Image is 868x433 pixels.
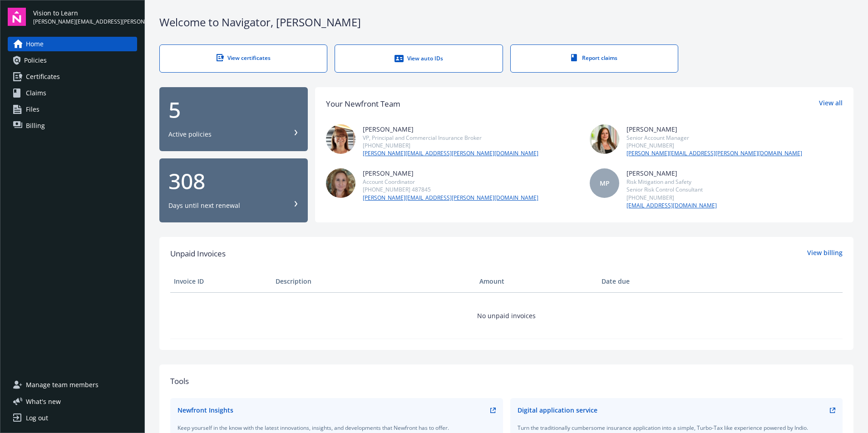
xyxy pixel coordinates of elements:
div: Keep yourself in the know with the latest innovations, insights, and developments that Newfront h... [178,424,496,432]
div: Senior Risk Control Consultant [626,186,717,193]
button: Vision to Learn[PERSON_NAME][EMAIL_ADDRESS][PERSON_NAME][DOMAIN_NAME] [33,8,137,26]
div: Senior Account Manager [626,134,802,142]
div: [PHONE_NUMBER] 487845 [363,186,538,193]
a: View auto IDs [335,44,503,73]
span: Manage team members [26,378,99,392]
img: photo [326,124,355,154]
span: Billing [26,118,45,133]
div: [PERSON_NAME] [363,124,538,134]
div: [PERSON_NAME] [626,168,717,178]
div: [PERSON_NAME] [626,124,802,134]
span: Certificates [26,69,60,84]
span: Unpaid Invoices [170,248,226,260]
div: 5 [168,99,299,121]
span: MP [600,178,610,188]
div: [PHONE_NUMBER] [626,142,802,149]
a: [PERSON_NAME][EMAIL_ADDRESS][PERSON_NAME][DOMAIN_NAME] [363,194,538,202]
div: Digital application service [518,405,597,415]
a: View billing [807,248,843,260]
div: Account Coordinator [363,178,538,186]
div: Log out [26,411,48,425]
a: Home [8,37,137,51]
a: [EMAIL_ADDRESS][DOMAIN_NAME] [626,202,717,210]
div: [PERSON_NAME] [363,168,538,178]
div: VP, Principal and Commercial Insurance Broker [363,134,538,142]
a: Policies [8,53,137,68]
a: Claims [8,86,137,100]
a: Billing [8,118,137,133]
div: Welcome to Navigator , [PERSON_NAME] [159,15,853,30]
div: Risk Mitigation and Safety [626,178,717,186]
span: Vision to Learn [33,8,137,18]
span: Policies [24,53,47,68]
a: Report claims [510,44,678,73]
th: Amount [476,271,598,292]
div: Newfront Insights [178,405,233,415]
button: What's new [8,397,75,406]
span: Home [26,37,44,51]
a: Certificates [8,69,137,84]
div: View auto IDs [353,54,484,63]
span: What ' s new [26,397,61,406]
div: [PHONE_NUMBER] [363,142,538,149]
span: Claims [26,86,46,100]
div: Tools [170,375,843,387]
th: Date due [598,271,700,292]
div: Active policies [168,130,212,139]
button: 5Active policies [159,87,308,151]
th: Invoice ID [170,271,272,292]
th: Description [272,271,476,292]
span: [PERSON_NAME][EMAIL_ADDRESS][PERSON_NAME][DOMAIN_NAME] [33,18,137,26]
div: View certificates [178,54,309,62]
a: Files [8,102,137,117]
div: Days until next renewal [168,201,240,210]
div: Your Newfront Team [326,98,400,110]
td: No unpaid invoices [170,292,843,339]
button: 308Days until next renewal [159,158,308,222]
a: View certificates [159,44,327,73]
div: [PHONE_NUMBER] [626,194,717,202]
div: Report claims [529,54,660,62]
a: [PERSON_NAME][EMAIL_ADDRESS][PERSON_NAME][DOMAIN_NAME] [363,149,538,157]
img: photo [590,124,619,154]
div: Turn the traditionally cumbersome insurance application into a simple, Turbo-Tax like experience ... [518,424,836,432]
a: Manage team members [8,378,137,392]
div: 308 [168,170,299,192]
a: [PERSON_NAME][EMAIL_ADDRESS][PERSON_NAME][DOMAIN_NAME] [626,149,802,157]
a: View all [819,98,843,110]
img: navigator-logo.svg [8,8,26,26]
img: photo [326,168,355,198]
span: Files [26,102,39,117]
